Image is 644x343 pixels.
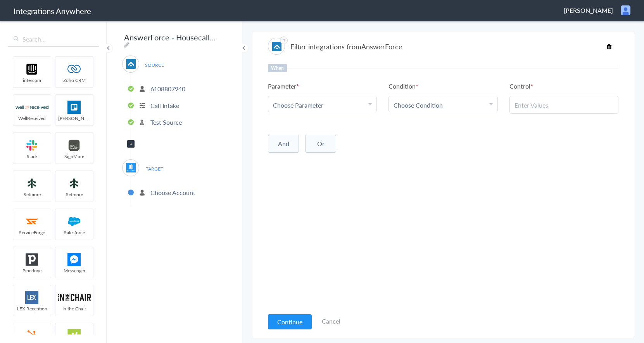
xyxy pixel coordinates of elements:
button: And [268,135,299,153]
span: Setmore [55,191,93,198]
span: Setmore [13,191,51,198]
img: intercom-logo.svg [16,63,48,76]
img: trello.png [58,101,91,114]
span: In the Chair [55,305,93,312]
img: user.png [621,5,630,15]
img: slack-logo.svg [16,139,48,152]
input: Enter Values [515,101,613,110]
img: serviceforge-icon.png [16,215,48,228]
h6: When [268,64,287,72]
img: salesforce-logo.svg [58,215,91,228]
p: 6108807940 [150,84,185,93]
span: SignMore [55,153,93,160]
p: Test Source [150,118,182,127]
span: [PERSON_NAME] [564,6,613,15]
img: pipedrive.png [16,253,48,266]
img: HouseCallPro-logo.png [126,163,136,172]
img: setmoreNew.jpg [16,177,48,190]
p: Choose Account [150,188,195,197]
span: AnswerForce [361,42,402,51]
img: wr-logo.svg [16,101,48,114]
img: hubspot-logo.svg [16,329,48,342]
span: TARGET [140,164,169,174]
span: ServiceForge [13,229,51,236]
span: Choose Parameter [273,101,323,110]
img: FBM.png [58,253,91,266]
img: setmoreNew.jpg [58,177,91,190]
h6: Condition [388,82,418,91]
input: Search... [8,32,99,47]
h4: Filter integrations from [290,42,402,51]
h6: Parameter [268,82,299,91]
span: Zoho CRM [55,77,93,84]
img: signmore-logo.png [58,139,91,152]
button: Or [305,135,336,153]
span: SOURCE [140,60,169,70]
span: Slack [13,153,51,160]
span: Messenger [55,267,93,274]
h6: Control [509,82,533,91]
button: Continue [268,314,312,329]
span: Choose Condition [394,101,443,110]
span: [PERSON_NAME] [55,115,93,122]
img: hs-app-logo.svg [58,329,91,342]
img: af-app-logo.svg [272,42,281,51]
a: Cancel [322,317,340,326]
span: WellReceived [13,115,51,122]
span: intercom [13,77,51,84]
p: Call Intake [150,101,179,110]
img: lex-app-logo.svg [16,291,48,304]
h1: Integrations Anywhere [14,5,91,16]
span: Pipedrive [13,267,51,274]
img: inch-logo.svg [58,291,91,304]
img: af-app-logo.svg [126,59,136,69]
span: LEX Reception [13,305,51,312]
img: zoho-logo.svg [58,63,91,76]
span: Salesforce [55,229,93,236]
